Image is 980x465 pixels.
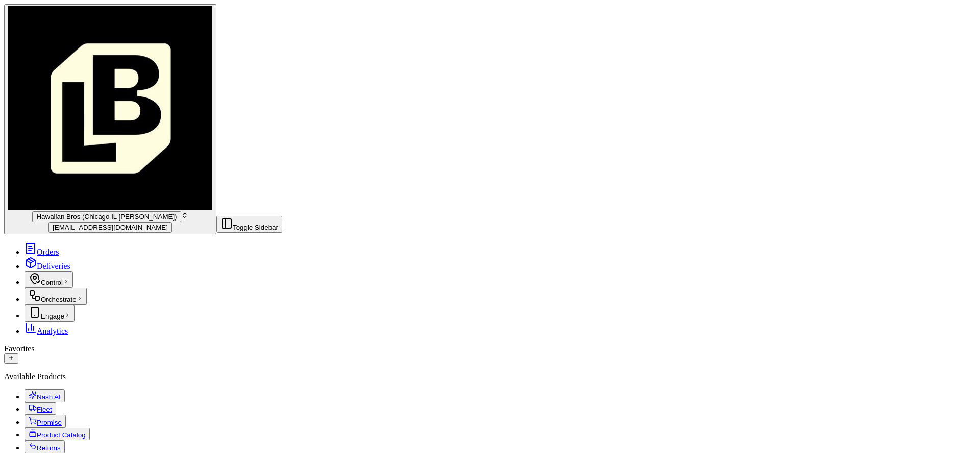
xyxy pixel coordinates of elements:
span: Analytics [37,327,68,335]
span: Toggle Sidebar [233,224,278,231]
a: Promise [29,419,62,426]
button: Returns [24,440,65,453]
button: [EMAIL_ADDRESS][DOMAIN_NAME] [48,222,172,233]
span: Hawaiian Bros (Chicago IL [PERSON_NAME]) [36,213,177,221]
a: Nash AI [29,393,61,401]
button: Product Catalog [24,428,90,440]
a: Orders [24,248,59,256]
div: Available Products [4,372,976,381]
button: Orchestrate [24,288,87,305]
span: Nash AI [37,393,61,401]
button: Engage [24,305,75,322]
span: Control [41,279,63,286]
button: Nash AI [24,389,65,402]
span: Orders [37,248,59,256]
span: [EMAIL_ADDRESS][DOMAIN_NAME] [53,224,168,231]
div: Favorites [4,344,976,353]
button: Toggle Sidebar [216,216,282,233]
button: Promise [24,415,66,428]
span: Engage [41,312,64,320]
span: Deliveries [37,262,70,271]
a: Product Catalog [29,431,86,439]
span: Promise [37,419,62,426]
span: Returns [37,444,61,452]
button: Hawaiian Bros (Chicago IL Spaulding)Hawaiian Bros (Chicago IL [PERSON_NAME])[EMAIL_ADDRESS][DOMAI... [4,4,216,234]
span: Product Catalog [37,431,86,439]
img: Hawaiian Bros (Chicago IL Spaulding) [8,6,212,210]
a: Returns [29,444,61,452]
button: Fleet [24,402,56,415]
span: Fleet [37,406,52,413]
button: Hawaiian Bros (Chicago IL [PERSON_NAME]) [32,211,181,222]
a: Deliveries [24,262,70,271]
span: Orchestrate [41,296,77,303]
button: Control [24,271,73,288]
a: Fleet [29,406,52,413]
a: Analytics [24,327,68,335]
